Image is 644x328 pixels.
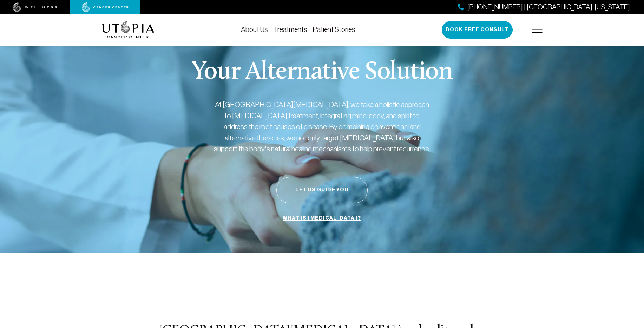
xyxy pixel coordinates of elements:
span: [PHONE_NUMBER] | [GEOGRAPHIC_DATA], [US_STATE] [467,2,630,12]
img: icon-hamburger [532,27,543,33]
img: cancer center [82,2,129,12]
a: Treatments [274,26,307,33]
a: What is [MEDICAL_DATA]? [281,212,363,225]
p: Your Alternative Solution [191,60,452,85]
img: logo [101,21,155,38]
a: [PHONE_NUMBER] | [GEOGRAPHIC_DATA], [US_STATE] [458,2,630,12]
a: About Us [241,26,268,33]
button: Book Free Consult [442,21,513,39]
p: At [GEOGRAPHIC_DATA][MEDICAL_DATA], we take a holistic approach to [MEDICAL_DATA] treatment, inte... [213,99,431,155]
img: wellness [13,2,57,12]
button: Let Us Guide You [276,177,368,203]
a: Patient Stories [313,26,355,33]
